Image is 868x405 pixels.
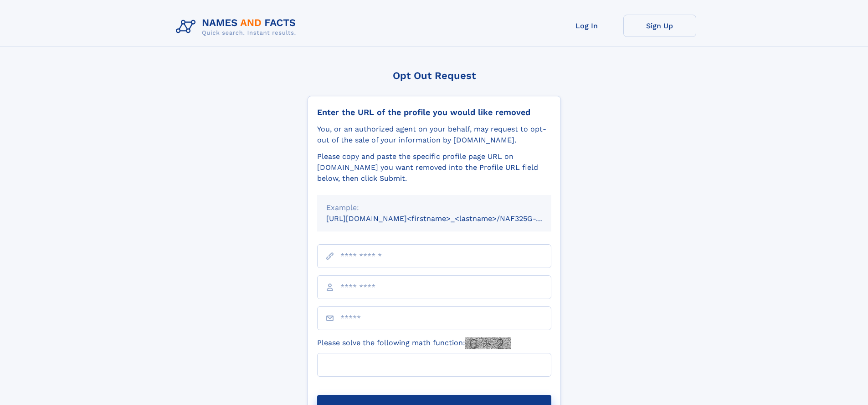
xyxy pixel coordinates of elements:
[326,214,569,223] small: [URL][DOMAIN_NAME]<firstname>_<lastname>/NAF325G-xxxxxxxx
[308,70,561,81] div: Opt Out Request
[317,151,551,184] div: Please copy and paste the specific profile page URL on [DOMAIN_NAME] you want removed into the Pr...
[326,202,542,213] div: Example:
[317,337,511,349] label: Please solve the following math function:
[317,107,551,117] div: Enter the URL of the profile you would like removed
[623,15,696,37] a: Sign Up
[550,15,623,37] a: Log In
[317,124,551,146] div: You, or an authorized agent on your behalf, may request to opt-out of the sale of your informatio...
[172,15,303,39] img: Logo Names and Facts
